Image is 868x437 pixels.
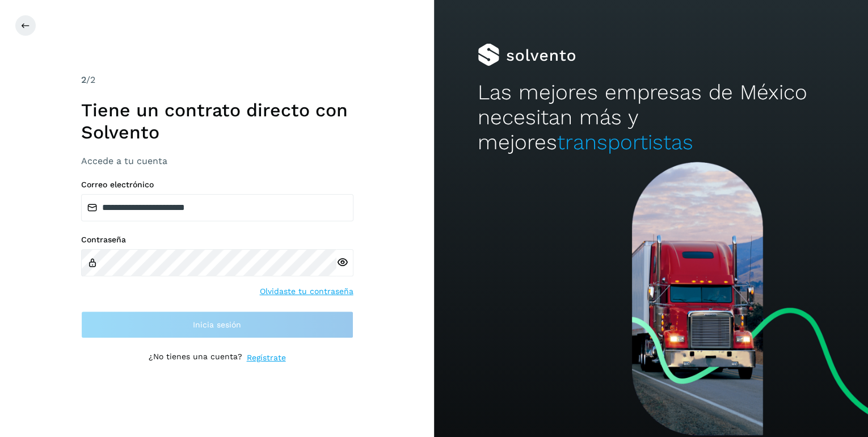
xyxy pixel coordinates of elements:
span: Inicia sesión [193,321,241,329]
h3: Accede a tu cuenta [81,156,353,166]
a: Olvidaste tu contraseña [260,285,353,297]
h1: Tiene un contrato directo con Solvento [81,99,353,143]
h2: Las mejores empresas de México necesitan más y mejores [478,80,825,156]
label: Correo electrónico [81,180,353,190]
label: Contraseña [81,235,353,245]
div: /2 [81,73,353,87]
span: transportistas [557,130,693,154]
a: Regístrate [247,352,286,364]
p: ¿No tienes una cuenta? [149,352,242,364]
button: Inicia sesión [81,311,353,338]
span: 2 [81,74,86,85]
